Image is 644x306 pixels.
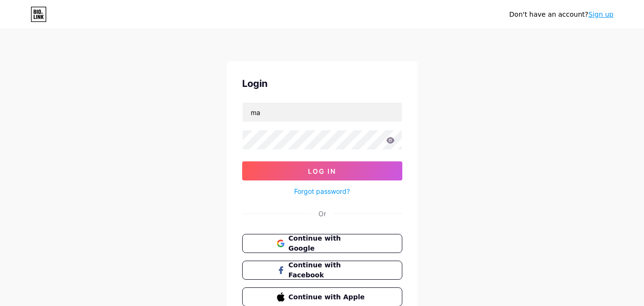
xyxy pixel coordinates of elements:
[509,10,613,20] div: Don't have an account?
[288,260,367,280] span: Continue with Facebook
[288,233,367,253] span: Continue with Google
[242,234,402,253] button: Continue with Google
[242,161,402,180] button: Log In
[242,261,402,280] button: Continue with Facebook
[308,167,336,175] span: Log In
[294,186,350,196] a: Forgot password?
[242,76,402,91] div: Login
[288,292,367,302] span: Continue with Apple
[588,11,613,18] a: Sign up
[243,103,402,122] input: Username
[318,209,326,219] div: Or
